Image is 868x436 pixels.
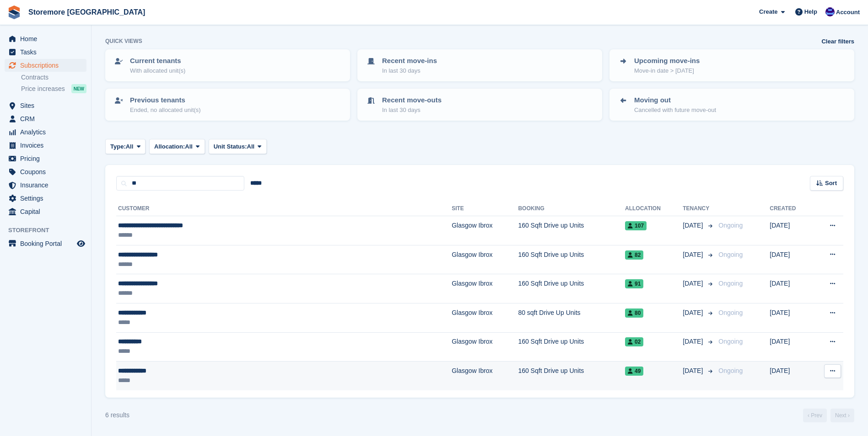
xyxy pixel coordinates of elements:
[625,250,643,260] span: 82
[825,179,837,188] span: Sort
[130,66,185,75] p: With allocated unit(s)
[804,7,817,16] span: Help
[5,179,86,191] a: menu
[452,303,518,332] td: Glasgow Ibrox
[5,139,86,152] a: menu
[801,409,856,422] nav: Page
[105,410,129,420] div: 6 results
[110,142,126,151] span: Type:
[154,142,185,151] span: Allocation:
[683,221,705,230] span: [DATE]
[5,112,86,125] a: menu
[452,274,518,303] td: Glasgow Ibrox
[5,99,86,112] a: menu
[126,142,134,151] span: All
[625,308,643,318] span: 80
[20,112,75,125] span: CRM
[209,139,267,154] button: Unit Status: All
[718,222,743,229] span: Ongoing
[75,238,86,249] a: Preview store
[683,337,705,346] span: [DATE]
[610,90,853,120] a: Moving out Cancelled with future move-out
[718,309,743,316] span: Ongoing
[634,95,716,106] p: Moving out
[625,367,643,376] span: 49
[825,7,835,16] img: Angela
[5,165,86,178] a: menu
[836,8,860,17] span: Account
[683,250,705,260] span: [DATE]
[683,366,705,376] span: [DATE]
[770,216,812,245] td: [DATE]
[5,126,86,138] a: menu
[518,274,625,303] td: 160 Sqft Drive up Units
[625,279,643,288] span: 91
[214,142,247,151] span: Unit Status:
[625,337,643,346] span: 02
[518,303,625,332] td: 80 sqft Drive Up Units
[358,90,601,120] a: Recent move-outs In last 30 days
[20,59,75,72] span: Subscriptions
[5,46,86,58] a: menu
[20,192,75,205] span: Settings
[518,362,625,390] td: 160 Sqft Drive up Units
[20,205,75,218] span: Capital
[452,362,518,390] td: Glasgow Ibrox
[20,139,75,152] span: Invoices
[20,165,75,178] span: Coupons
[770,303,812,332] td: [DATE]
[683,279,705,288] span: [DATE]
[20,126,75,138] span: Analytics
[634,66,700,75] p: Move-in date > [DATE]
[20,32,75,45] span: Home
[185,142,193,151] span: All
[5,237,86,250] a: menu
[106,90,349,120] a: Previous tenants Ended, no allocated unit(s)
[683,308,705,318] span: [DATE]
[20,152,75,165] span: Pricing
[382,106,442,115] p: In last 30 days
[8,226,91,235] span: Storefront
[5,59,86,72] a: menu
[20,237,75,250] span: Booking Portal
[830,409,854,422] a: Next
[610,50,853,80] a: Upcoming move-ins Move-in date > [DATE]
[518,332,625,362] td: 160 Sqft Drive up Units
[770,202,812,216] th: Created
[20,179,75,191] span: Insurance
[518,202,625,216] th: Booking
[759,7,777,16] span: Create
[20,46,75,58] span: Tasks
[358,50,601,80] a: Recent move-ins In last 30 days
[7,5,21,19] img: stora-icon-8386f47178a22dfd0bd8f6a31ec36ba5ce8667c1dd55bd0f319d3a0aa187defe.svg
[625,202,683,216] th: Allocation
[71,84,86,93] div: NEW
[130,95,201,106] p: Previous tenants
[452,245,518,274] td: Glasgow Ibrox
[452,202,518,216] th: Site
[5,152,86,165] a: menu
[718,251,743,258] span: Ongoing
[634,56,700,66] p: Upcoming move-ins
[382,95,442,106] p: Recent move-outs
[247,142,255,151] span: All
[116,202,452,216] th: Customer
[718,338,743,345] span: Ongoing
[5,32,86,45] a: menu
[452,216,518,245] td: Glasgow Ibrox
[683,202,715,216] th: Tenancy
[382,66,437,75] p: In last 30 days
[106,50,349,80] a: Current tenants With allocated unit(s)
[21,85,65,93] span: Price increases
[382,56,437,66] p: Recent move-ins
[625,221,647,230] span: 107
[105,139,146,154] button: Type: All
[149,139,205,154] button: Allocation: All
[718,367,743,374] span: Ongoing
[5,192,86,205] a: menu
[770,274,812,303] td: [DATE]
[130,56,185,66] p: Current tenants
[20,99,75,112] span: Sites
[770,245,812,274] td: [DATE]
[105,37,142,45] h6: Quick views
